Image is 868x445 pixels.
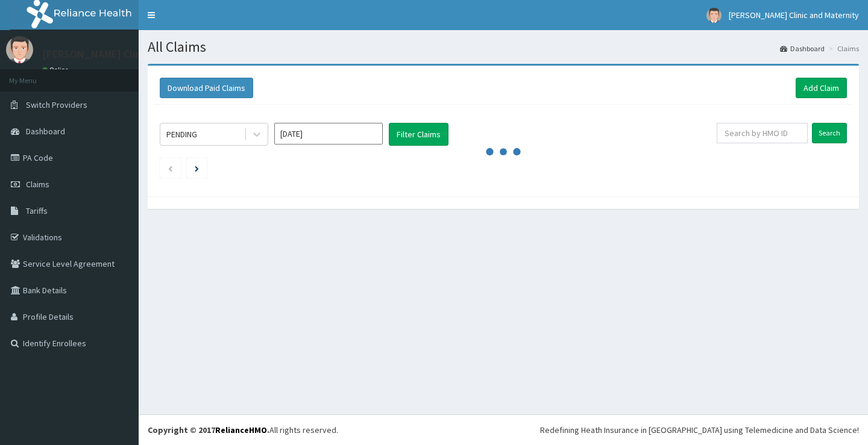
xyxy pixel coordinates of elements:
[195,163,199,173] a: Next page
[148,425,269,435] strong: Copyright © 2017 .
[389,123,448,146] button: Filter Claims
[485,134,521,170] svg: audio-loading
[6,36,33,63] img: User Image
[168,163,173,173] a: Previous page
[26,205,48,216] span: Tariffs
[717,123,808,143] input: Search by HMO ID
[540,424,859,436] div: Redefining Heath Insurance in [GEOGRAPHIC_DATA] using Telemedicine and Data Science!
[706,8,722,23] img: User Image
[166,128,197,140] div: PENDING
[160,78,253,98] button: Download Paid Claims
[42,66,71,74] a: Online
[812,123,847,143] input: Search
[26,179,49,190] span: Claims
[729,10,859,20] span: [PERSON_NAME] Clinic and Maternity
[148,39,859,55] h1: All Claims
[42,49,217,60] p: [PERSON_NAME] Clinic and Maternity
[26,99,87,110] span: Switch Providers
[139,414,868,445] footer: All rights reserved.
[780,43,825,54] a: Dashboard
[274,123,383,145] input: Select Month and Year
[826,43,859,54] li: Claims
[26,126,65,137] span: Dashboard
[796,78,847,98] a: Add Claim
[215,425,267,435] a: RelianceHMO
